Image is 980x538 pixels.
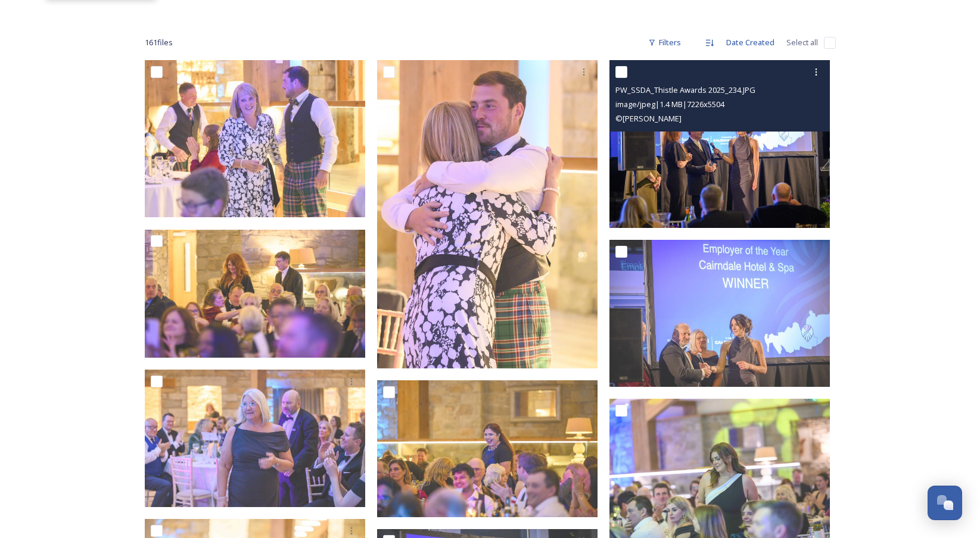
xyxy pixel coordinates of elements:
img: PW_SSDA_Thistle Awards 2025_232.JPG [145,230,365,358]
span: Select all [786,37,818,48]
span: PW_SSDA_Thistle Awards 2025_234.JPG [615,85,755,95]
img: PW_SSDA_Thistle Awards 2025_234.JPG [609,60,830,228]
span: 161 file s [145,37,173,48]
div: Date Created [720,31,780,54]
span: © [PERSON_NAME] [615,113,682,124]
img: PW_SSDA_Thistle Awards 2025_231.JPG [377,380,598,517]
img: PW_SSDA_Thistle Awards 2025_235.JPG [377,60,598,368]
img: PW_SSDA_Thistle Awards 2025_229.JPG [145,370,365,508]
span: image/jpeg | 1.4 MB | 7226 x 5504 [615,99,724,110]
img: PW_SSDA_Thistle Awards 2025_230.JPG [609,240,830,387]
img: PW_SSDA_Thistle Awards 2025_236.JPG [145,60,365,217]
div: Filters [642,31,687,54]
button: Open Chat [928,486,962,520]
